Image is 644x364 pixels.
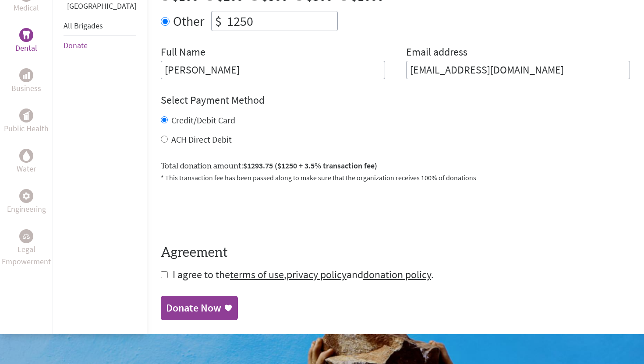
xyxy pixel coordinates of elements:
[15,42,37,54] p: Dental
[19,149,33,163] div: Water
[406,61,630,79] input: Your Email
[225,11,337,31] input: Enter Amount
[166,301,221,315] div: Donate Now
[243,161,377,171] span: $1293.75 ($1250 + 3.5% transaction fee)
[11,82,41,94] p: Business
[19,229,33,243] div: Legal Empowerment
[173,268,434,281] span: I agree to the , and .
[161,160,377,172] label: Total donation amount:
[161,61,385,79] input: Enter Full Name
[17,163,36,175] p: Water
[7,189,46,215] a: EngineeringEngineering
[161,172,630,183] p: * This transaction fee has been passed along to make sure that the organization receives 100% of ...
[171,134,232,145] label: ACH Direct Debit
[23,192,30,199] img: Engineering
[23,150,30,161] img: Water
[212,11,225,31] div: $
[23,111,30,120] img: Public Health
[173,11,204,31] label: Other
[15,28,37,54] a: DentalDental
[19,108,33,122] div: Public Health
[4,108,49,135] a: Public HealthPublic Health
[2,229,51,268] a: Legal EmpowermentLegal Empowerment
[19,28,33,42] div: Dental
[19,68,33,82] div: Business
[161,296,238,320] a: Donate Now
[7,203,46,215] p: Engineering
[67,1,136,11] a: [GEOGRAPHIC_DATA]
[161,193,294,227] iframe: reCAPTCHA
[14,2,39,14] p: Medical
[23,234,30,239] img: Legal Empowerment
[64,16,136,36] li: All Brigades
[2,243,51,268] p: Legal Empowerment
[287,268,347,281] a: privacy policy
[64,40,88,50] a: Donate
[406,45,467,61] label: Email address
[64,21,103,31] a: All Brigades
[363,268,431,281] a: donation policy
[64,36,136,55] li: Donate
[23,31,30,39] img: Dental
[23,72,30,79] img: Business
[4,122,49,135] p: Public Health
[230,268,284,281] a: terms of use
[11,68,41,94] a: BusinessBusiness
[17,149,36,175] a: WaterWater
[19,189,33,203] div: Engineering
[161,45,205,61] label: Full Name
[161,245,630,261] h4: Agreement
[161,93,630,107] h4: Select Payment Method
[171,115,235,126] label: Credit/Debit Card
